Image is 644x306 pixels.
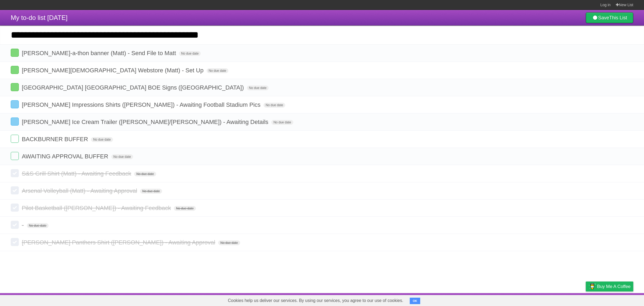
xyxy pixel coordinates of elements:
label: Done [11,135,19,143]
span: [GEOGRAPHIC_DATA] [GEOGRAPHIC_DATA] BOE Signs ([GEOGRAPHIC_DATA]) [22,84,245,91]
label: Done [11,83,19,91]
a: Suggest a feature [599,294,633,305]
a: Buy me a coffee [586,282,633,291]
a: About [514,294,526,305]
span: [PERSON_NAME]-a-thon banner (Matt) - Send File to Matt [22,50,177,56]
label: Done [11,49,19,57]
label: Done [11,152,19,160]
span: S&S Grill Shirt (Matt) - Awaiting Feedback [22,170,133,177]
span: No due date [271,120,293,125]
span: Buy me a coffee [597,282,631,291]
label: Done [11,204,19,212]
span: [PERSON_NAME][DEMOGRAPHIC_DATA] Webstore (Matt) - Set Up [22,67,205,74]
span: No due date [140,189,162,194]
label: Done [11,186,19,194]
a: Terms [561,294,572,305]
span: - [22,222,25,229]
a: SaveThis List [586,12,633,23]
span: No due date [27,223,49,228]
span: Cookies help us deliver our services. By using our services, you agree to our use of cookies. [222,295,409,306]
span: Pilot Basketball ([PERSON_NAME]) - Awaiting Feedback [22,205,172,211]
a: Developers [532,294,554,305]
span: Arsenal Volleyball (Matt) - Awaiting Approval [22,187,138,194]
span: My to-do list [DATE] [11,14,68,21]
a: Privacy [579,294,593,305]
span: No due date [218,240,240,245]
span: No due date [111,154,133,159]
label: Done [11,100,19,108]
span: No due date [207,68,228,73]
span: No due date [174,206,196,211]
span: BACKBURNER BUFFER [22,136,89,143]
b: This List [609,15,627,20]
span: No due date [179,51,201,56]
span: No due date [134,172,156,176]
span: No due date [247,86,269,90]
span: [PERSON_NAME] Panthers Shirt ([PERSON_NAME]) - Awaiting Approval [22,239,217,246]
span: No due date [91,137,113,142]
span: [PERSON_NAME] Ice Cream Trailer ([PERSON_NAME]/[PERSON_NAME]) - Awaiting Details [22,119,270,125]
label: Done [11,221,19,229]
span: AWAITING APPROVAL BUFFER [22,153,109,160]
span: [PERSON_NAME] Impressions Shirts ([PERSON_NAME]) - Awaiting Football Stadium Pics [22,101,262,108]
label: Done [11,169,19,177]
img: Buy me a coffee [588,282,596,291]
label: Done [11,118,19,126]
label: Done [11,238,19,246]
label: Done [11,66,19,74]
button: OK [410,298,420,304]
span: No due date [264,103,285,108]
